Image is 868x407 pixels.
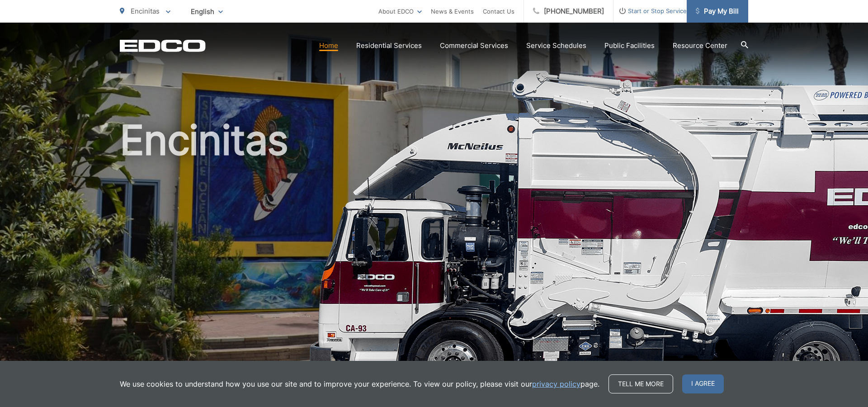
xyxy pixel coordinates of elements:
[604,40,655,51] a: Public Facilities
[673,40,727,51] a: Resource Center
[319,40,338,51] a: Home
[431,6,474,17] a: News & Events
[682,374,724,393] span: I agree
[378,6,422,17] a: About EDCO
[532,379,580,389] a: privacy policy
[184,4,230,19] span: English
[696,6,739,17] span: Pay My Bill
[120,379,599,389] p: We use cookies to understand how you use our site and to improve your experience. To view our pol...
[356,40,422,51] a: Residential Services
[609,374,673,393] a: Tell me more
[483,6,514,17] a: Contact Us
[120,39,206,52] a: EDCD logo. Return to the homepage.
[120,118,748,404] h1: Encinitas
[131,7,160,15] span: Encinitas
[526,40,586,51] a: Service Schedules
[440,40,508,51] a: Commercial Services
